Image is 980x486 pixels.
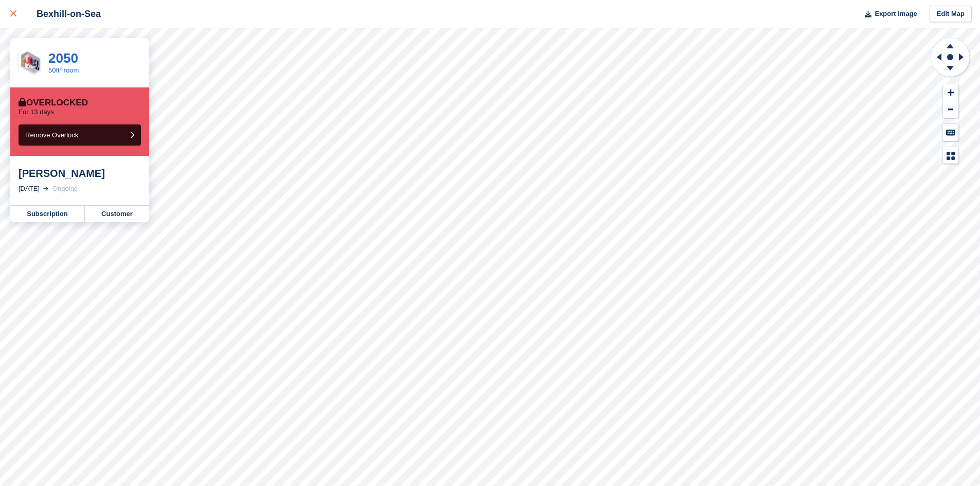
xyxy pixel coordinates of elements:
[943,147,958,164] button: Map Legend
[19,98,88,108] div: Overlocked
[25,131,78,139] span: Remove Overlock
[52,184,78,194] div: Ongoing
[875,9,917,19] span: Export Image
[930,6,972,23] a: Edit Map
[19,184,40,194] div: [DATE]
[19,50,43,76] img: 50FT.jpg
[19,108,54,116] p: For 13 days
[943,84,958,101] button: Zoom In
[43,187,48,191] img: arrow-right-light-icn-cde0832a797a2874e46488d9cf13f60e5c3a73dbe684e267c42b8395dfbc2abf.svg
[943,124,958,141] button: Keyboard Shortcuts
[48,66,79,74] a: 50ft² room
[85,206,149,222] a: Customer
[859,6,917,23] button: Export Image
[19,124,141,146] button: Remove Overlock
[10,206,85,222] a: Subscription
[19,167,141,179] div: [PERSON_NAME]
[27,8,101,20] div: Bexhill-on-Sea
[48,50,78,66] a: 2050
[943,101,958,118] button: Zoom Out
